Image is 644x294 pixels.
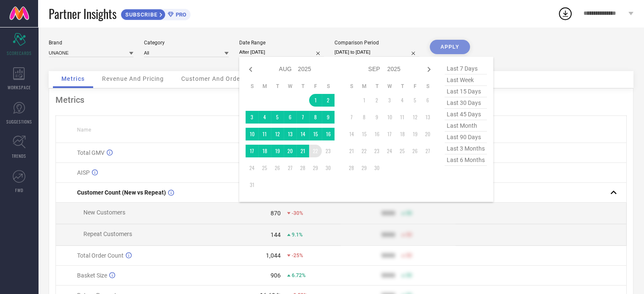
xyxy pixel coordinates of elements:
th: Monday [358,83,370,90]
td: Mon Sep 22 2025 [358,145,370,157]
div: 144 [271,231,281,238]
span: last 3 months [445,143,487,154]
td: Sat Sep 06 2025 [421,94,434,107]
td: Wed Aug 13 2025 [284,128,296,140]
td: Tue Aug 05 2025 [271,111,284,124]
td: Tue Sep 30 2025 [370,162,383,174]
div: Date Range [239,40,324,46]
div: Comparison Period [334,40,419,46]
td: Mon Sep 15 2025 [358,128,370,140]
span: last week [445,74,487,86]
th: Friday [409,83,421,90]
td: Sat Sep 27 2025 [421,145,434,157]
td: Thu Aug 07 2025 [296,111,309,124]
td: Thu Aug 28 2025 [296,162,309,174]
td: Fri Aug 01 2025 [309,94,322,107]
span: last 90 days [445,132,487,143]
td: Sun Sep 07 2025 [345,111,358,124]
td: Sat Sep 13 2025 [421,111,434,124]
th: Saturday [421,83,434,90]
span: Name [77,127,91,133]
td: Sun Sep 28 2025 [345,162,358,174]
td: Fri Sep 26 2025 [409,145,421,157]
td: Thu Sep 04 2025 [396,94,409,107]
span: Basket Size [77,272,107,279]
td: Mon Aug 18 2025 [258,145,271,157]
input: Select date range [239,48,324,57]
span: SUGGESTIONS [6,118,32,125]
div: 9999 [381,210,395,217]
td: Fri Aug 29 2025 [309,162,322,174]
td: Tue Aug 12 2025 [271,128,284,140]
td: Sat Sep 20 2025 [421,128,434,140]
th: Sunday [345,83,358,90]
div: 9999 [381,252,395,259]
th: Monday [258,83,271,90]
span: 50 [406,210,412,216]
span: last month [445,120,487,132]
td: Tue Aug 26 2025 [271,162,284,174]
span: 6.72% [292,272,306,278]
td: Wed Sep 24 2025 [383,145,396,157]
span: last 30 days [445,97,487,109]
div: 1,044 [266,252,281,259]
span: Customer Count (New vs Repeat) [77,189,166,196]
td: Thu Sep 11 2025 [396,111,409,124]
span: Metrics [61,75,85,82]
span: 50 [406,272,412,278]
td: Sat Aug 30 2025 [322,162,334,174]
th: Saturday [322,83,334,90]
span: last 45 days [445,109,487,120]
td: Fri Sep 05 2025 [409,94,421,107]
td: Tue Aug 19 2025 [271,145,284,157]
td: Sat Aug 02 2025 [322,94,334,107]
td: Mon Sep 29 2025 [358,162,370,174]
td: Wed Aug 20 2025 [284,145,296,157]
td: Thu Aug 14 2025 [296,128,309,140]
span: Revenue And Pricing [102,75,164,82]
span: Customer And Orders [181,75,246,82]
span: SUBSCRIBE [121,11,160,18]
a: SUBSCRIBEPRO [121,7,191,20]
td: Mon Aug 25 2025 [258,162,271,174]
td: Fri Aug 22 2025 [309,145,322,157]
input: Select comparison period [334,48,419,57]
td: Sun Sep 21 2025 [345,145,358,157]
span: Repeat Customers [83,231,132,237]
th: Wednesday [284,83,296,90]
div: Brand [49,40,133,46]
div: 9999 [381,272,395,279]
span: WORKSPACE [8,84,31,91]
td: Sun Aug 31 2025 [246,179,258,191]
td: Fri Aug 08 2025 [309,111,322,124]
span: AISP [77,169,90,176]
td: Tue Sep 23 2025 [370,145,383,157]
th: Friday [309,83,322,90]
div: 870 [271,210,281,217]
td: Thu Aug 21 2025 [296,145,309,157]
th: Wednesday [383,83,396,90]
td: Sat Aug 16 2025 [322,128,334,140]
div: 906 [271,272,281,279]
span: 50 [406,253,412,258]
span: TRENDS [12,153,26,159]
td: Wed Sep 10 2025 [383,111,396,124]
span: last 6 months [445,154,487,166]
td: Thu Sep 18 2025 [396,128,409,140]
span: -30% [292,210,303,216]
td: Fri Sep 12 2025 [409,111,421,124]
span: 9.1% [292,232,303,238]
th: Tuesday [370,83,383,90]
span: New Customers [83,209,125,216]
div: Metrics [55,95,627,105]
td: Fri Aug 15 2025 [309,128,322,140]
td: Sat Aug 23 2025 [322,145,334,157]
div: 9999 [381,231,395,238]
span: Total Order Count [77,252,124,259]
td: Sun Aug 10 2025 [246,128,258,140]
td: Sun Sep 14 2025 [345,128,358,140]
td: Tue Sep 16 2025 [370,128,383,140]
span: 50 [406,232,412,238]
td: Tue Sep 09 2025 [370,111,383,124]
td: Mon Sep 08 2025 [358,111,370,124]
